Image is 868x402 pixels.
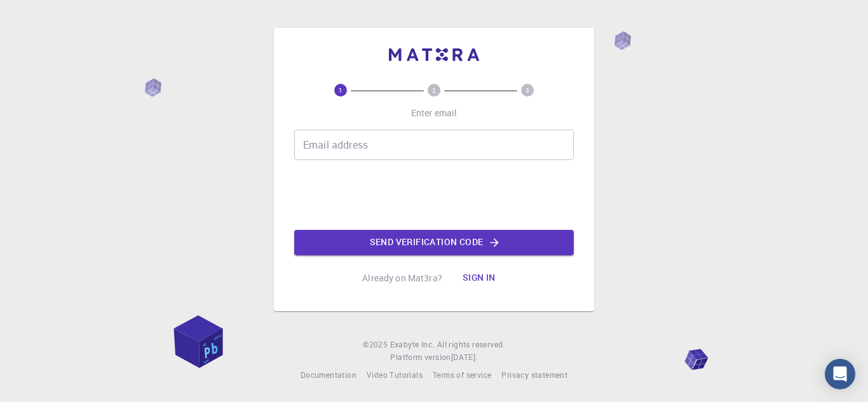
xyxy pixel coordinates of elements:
[451,352,478,362] span: [DATE] .
[363,338,390,351] span: © 2025
[367,370,423,380] span: Video Tutorials
[362,272,442,285] p: Already on Mat3ra?
[390,351,451,364] span: Platform version
[526,86,529,95] text: 3
[433,369,491,382] a: Terms of service
[433,370,491,380] span: Terms of service
[301,369,356,382] a: Documentation
[390,338,435,351] a: Exabyte Inc.
[337,170,531,220] iframe: reCAPTCHA
[294,230,574,255] button: Send verification code
[501,369,567,382] a: Privacy statement
[501,370,567,380] span: Privacy statement
[452,265,506,291] button: Sign in
[367,369,423,382] a: Video Tutorials
[432,86,436,95] text: 2
[339,86,342,95] text: 1
[437,338,505,351] span: All rights reserved.
[411,107,458,119] p: Enter email
[301,370,356,380] span: Documentation
[390,339,435,349] span: Exabyte Inc.
[451,351,478,364] a: [DATE].
[825,359,855,389] div: Open Intercom Messenger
